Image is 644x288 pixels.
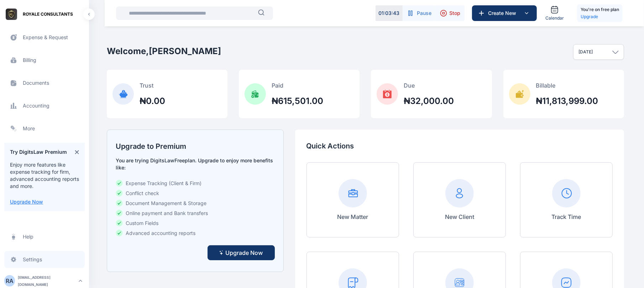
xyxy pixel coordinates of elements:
button: RA[EMAIL_ADDRESS][DOMAIN_NAME] [4,274,85,288]
button: Create New [472,5,537,21]
a: settings [4,251,85,268]
span: Advanced accounting reports [126,230,195,237]
span: Document Management & Storage [126,200,206,207]
p: Enjoy more features like expense tracking for firm, advanced accounting reports and more. [10,161,79,190]
a: billing [4,52,85,69]
button: Upgrade Now [10,198,43,205]
p: Track Time [551,213,581,221]
a: Calendar [543,2,567,24]
a: more [4,120,85,137]
h2: ₦0.00 [140,95,165,107]
button: RA [4,275,15,287]
span: Custom Fields [126,220,158,227]
span: ROYALE CONSULTANTS [23,11,73,18]
p: Due [404,81,454,90]
span: Pause [417,10,431,17]
span: Calendar [545,15,564,21]
p: Paid [272,81,323,90]
h2: ₦32,000.00 [404,95,454,107]
button: Pause [403,5,436,21]
p: Quick Actions [307,141,613,151]
p: 01 : 03 : 43 [379,10,400,17]
span: Stop [449,10,460,17]
h2: ₦11,813,999.00 [536,95,598,107]
div: [EMAIL_ADDRESS][DOMAIN_NAME] [18,274,76,288]
span: Expense Tracking (Client & Firm) [126,180,201,187]
p: You are trying DigitsLaw Free plan. Upgrade to enjoy more benefits like: [116,157,275,171]
span: Upgrade Now [226,248,263,257]
a: Upgrade [581,13,619,20]
a: accounting [4,97,85,114]
p: New Client [445,213,474,221]
a: Upgrade Now [10,199,43,205]
a: documents [4,74,85,91]
div: R A [4,277,15,285]
h2: Welcome, [PERSON_NAME] [107,46,221,57]
a: expense & request [4,29,85,46]
p: [DATE] [578,49,593,55]
h5: You're on free plan [581,6,619,13]
h2: Upgrade to Premium [116,141,275,151]
p: Billable [536,81,598,90]
span: Create New [485,10,522,17]
span: Online payment and Bank transfers [126,210,208,217]
p: Trust [140,81,165,90]
h2: ₦615,501.00 [272,95,323,107]
h4: Try DigitsLaw Premium [10,148,67,156]
button: Stop [436,5,465,21]
a: help [4,228,85,245]
span: Conflict check [126,190,159,197]
p: New Matter [337,213,368,221]
button: Upgrade Now [208,245,275,260]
